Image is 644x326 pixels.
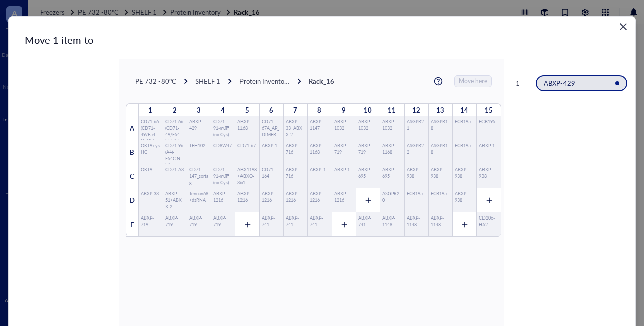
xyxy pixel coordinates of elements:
div: 13 [428,104,452,116]
div: 3 [187,104,211,116]
div: 2 [163,104,187,116]
div: SHELF 1 [195,77,220,86]
div: ABXP-938 [455,190,474,210]
div: 9 [332,104,356,116]
div: ABXP-1 [334,166,350,186]
div: 4 [211,104,235,116]
div: ABXP-938 [455,166,474,186]
div: Protein Inventory [239,77,290,86]
div: Move 1 item to [25,33,603,47]
div: ABXP-1032 [334,118,354,138]
div: 5 [235,104,259,116]
div: CD71-A3 [165,166,184,186]
div: ECB195 [407,190,423,210]
div: ABXP-1168 [310,142,330,162]
div: CD71-91-muTf (no Cys) [213,118,233,138]
div: ABXP-51+ABXX-2 [165,190,185,210]
div: 8 [307,104,332,116]
div: 6 [259,104,283,116]
div: ABXP-1 [310,166,326,186]
div: ECB195 [455,142,471,162]
div: ABXP-1216 [310,190,330,210]
div: ECB195 [431,190,447,210]
div: CD71-147_sortag [189,166,209,186]
div: ABXP-938 [407,166,426,186]
div: ECB195 [479,118,495,138]
div: ABXP-716 [286,142,305,162]
div: CD71-67 [237,142,256,162]
div: ABXP-695 [358,166,378,186]
div: B [126,140,138,164]
div: OKT9 cys HC [141,142,160,162]
span: ABXP-429 [544,78,575,88]
div: ASGPR20 [382,190,402,210]
div: ASGPR21 [407,118,426,138]
div: TEH102 [189,142,205,162]
div: 7 [283,104,307,116]
div: CD8W47 [213,142,232,162]
div: ABXP-1 [479,142,495,162]
div: Tencon68+dsRNA [189,190,209,210]
div: 1 [516,79,532,88]
div: E [126,212,138,237]
button: Close [615,25,631,41]
div: ABXP-741 [358,214,378,234]
div: ABXP-1216 [334,190,354,210]
div: Rack_16 [309,77,334,86]
div: 15 [476,104,501,116]
div: CD71-96 (A4)-E54C No His [165,142,185,162]
div: ABXP-695 [382,166,402,186]
div: ABXP-1148 [407,214,426,234]
div: 11 [380,104,404,116]
div: CD71-91-muTf (no Cys) [213,166,233,186]
div: 12 [404,104,428,116]
div: ABXP-719 [334,142,354,162]
div: PE 732 -80°C [135,77,176,86]
div: ASGPR22 [407,142,426,162]
div: ASGPR18 [431,142,450,162]
div: C [126,164,138,188]
div: ABXP-719 [165,214,185,234]
div: CD71-67A_AP_DIMER [262,118,281,138]
div: ABXP-1216 [237,190,257,210]
div: ABXP-1168 [382,142,402,162]
div: ABXP-1168 [237,118,257,138]
div: ABXP-719 [358,142,378,162]
div: ABXP-1 [262,142,277,162]
div: ABXP-1216 [286,190,305,210]
div: ABXP-741 [286,214,305,234]
div: ABXP-719 [141,214,160,234]
div: ABXP-1032 [382,118,402,138]
div: 14 [452,104,476,116]
div: ABXP-33 [141,190,159,210]
div: ECB195 [455,118,471,138]
div: CD71-66 (CD71-49/E54C NoHis) [165,118,185,138]
div: ABXP-429 [189,118,209,138]
div: ABXP-1148 [382,214,402,234]
div: ABXP-1216 [262,190,281,210]
div: CD71-164 [262,166,281,186]
button: Move here [454,75,492,87]
div: CD71-66 (CD71-49/E54C NoHis) [141,118,160,138]
div: ABXP-1216 [213,190,233,210]
div: OKT9 [141,166,152,186]
div: A [126,116,138,140]
div: CD206-H52 [479,214,499,234]
div: ABXP-938 [431,166,450,186]
div: ABXP-719 [213,214,233,234]
div: ABXP-741 [262,214,281,234]
span: Close [615,27,631,39]
div: ABXP-719 [189,214,209,234]
div: ABXP-33+ABXX-2 [286,118,305,138]
div: ABXP-1032 [358,118,378,138]
div: 1 [138,104,163,116]
div: ABXP-716 [286,166,305,186]
div: D [126,188,138,212]
div: ABXP-1147 [310,118,330,138]
div: ABX1198+ABXO-361 [237,166,257,186]
div: 10 [356,104,380,116]
div: ABXP-1148 [431,214,450,234]
div: ABXP-741 [310,214,330,234]
div: ASGPR18 [431,118,450,138]
div: ABXP-938 [479,166,499,186]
